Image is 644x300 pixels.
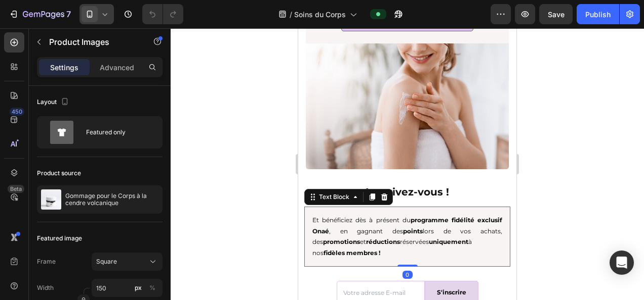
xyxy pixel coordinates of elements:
[585,9,611,20] div: Publish
[139,259,168,270] div: S'inscrire
[96,257,117,266] span: Square
[37,257,56,266] label: Frame
[548,10,565,19] span: Save
[135,283,142,292] div: px
[37,234,82,243] div: Featured image
[41,189,61,210] img: product feature img
[610,251,634,275] div: Open Intercom Messenger
[146,282,158,294] button: px
[132,282,144,294] button: %
[37,95,71,109] div: Layout
[149,283,155,292] div: %
[10,108,24,116] div: 450
[100,62,134,73] p: Advanced
[577,4,619,24] button: Publish
[92,253,163,271] button: Square
[294,9,346,20] span: Soins du Corps
[290,9,292,20] span: /
[298,28,516,300] iframe: Design area
[65,192,158,207] p: Gommage pour le Corps à la cendre volcanique
[86,121,148,144] div: Featured only
[37,169,81,178] div: Product source
[142,4,183,24] div: Undo/Redo
[37,283,54,292] label: Width
[127,253,180,276] button: S'inscrire
[8,185,24,193] div: Beta
[66,8,71,20] p: 7
[38,253,127,277] input: Votre adresse E-mail
[539,4,573,24] button: Save
[4,4,75,24] button: 7
[92,279,163,297] input: px%
[49,36,135,48] p: Product Images
[50,62,78,73] p: Settings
